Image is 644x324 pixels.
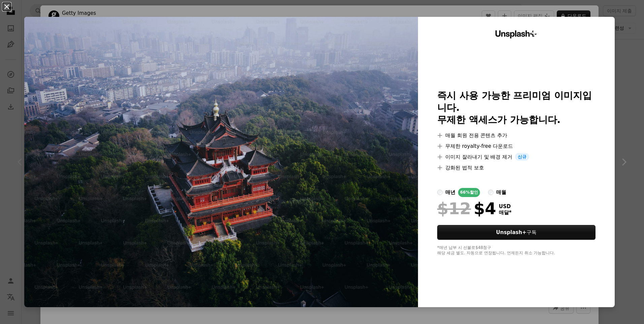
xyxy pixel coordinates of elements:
li: 무제한 royalty-free 다운로드 [437,142,595,150]
button: Unsplash+구독 [437,225,595,240]
strong: Unsplash+ [496,229,526,235]
div: 66% 할인 [458,188,480,197]
span: $12 [437,200,471,217]
div: $4 [437,200,496,217]
li: 강화된 법적 보호 [437,164,595,172]
input: 매월 [488,190,493,195]
div: *매년 납부 시 선불로 $48 청구 해당 세금 별도. 자동으로 연장됩니다. 언제든지 취소 가능합니다. [437,245,595,256]
span: 신규 [515,153,529,161]
div: 매월 [496,188,506,196]
span: USD [499,203,512,209]
li: 매월 회원 전용 콘텐츠 추가 [437,131,595,139]
h2: 즉시 사용 가능한 프리미엄 이미지입니다. 무제한 액세스가 가능합니다. [437,90,595,126]
input: 매년66%할인 [437,190,443,195]
div: 매년 [445,188,455,196]
li: 이미지 잘라내기 및 배경 제거 [437,153,595,161]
